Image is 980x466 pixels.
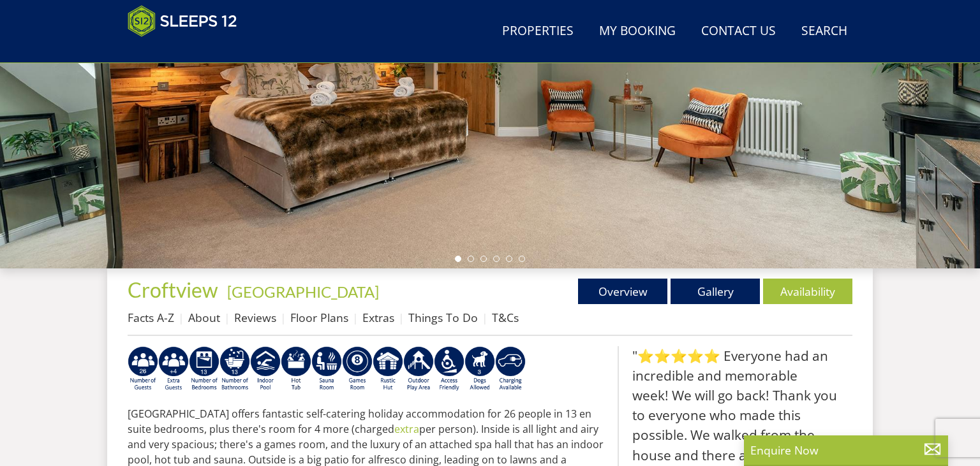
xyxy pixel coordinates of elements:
img: AD_4nXdjbGEeivCGLLmyT_JEP7bTfXsjgyLfnLszUAQeQ4RcokDYHVBt5R8-zTDbAVICNoGv1Dwc3nsbUb1qR6CAkrbZUeZBN... [311,346,342,392]
img: AD_4nXcf2sA9abUe2nZNwxOXGNzSl57z1UOtdTXWmPTSj2HmrbThJcpR7DMfUvlo_pBJN40atqOj72yrKjle2LFYeeoI5Lpqc... [373,346,403,392]
img: AD_4nXe3VD57-M2p5iq4fHgs6WJFzKj8B0b3RcPFe5LKK9rgeZlFmFoaMJPsJOOJzc7Q6RMFEqsjIZ5qfEJu1txG3QLmI_2ZW... [434,346,464,392]
img: AD_4nXfH-zG8QO3mr-rXGVlYZDdinbny9RzgMeV-Mq7x7uof99LGYhz37qmOgvnI4JSWMfQnSTBLUeq3k2H87ok3EUhN2YKaU... [189,346,219,392]
a: Things To Do [408,310,478,325]
a: Facts A-Z [128,310,174,325]
a: extra [394,422,419,436]
a: T&Cs [492,310,519,325]
a: Availability [763,279,852,304]
a: Overview [578,279,667,304]
img: AD_4nXcpX5uDwed6-YChlrI2BYOgXwgg3aqYHOhRm0XfZB-YtQW2NrmeCr45vGAfVKUq4uWnc59ZmEsEzoF5o39EWARlT1ewO... [281,346,311,392]
img: AD_4nXcnT2OPG21WxYUhsl9q61n1KejP7Pk9ESVM9x9VetD-X_UXXoxAKaMRZGYNcSGiAsmGyKm0QlThER1osyFXNLmuYOVBV... [495,346,526,392]
img: AD_4nXfjNEwncsbgs_0IsaxhQ9AEASnzi89RmNi0cgc7AD590cii1lAsBO0Mm7kpmgFfejLx8ygCvShbj7MvYJngkyBo-91B7... [128,346,158,392]
img: Sleeps 12 [128,5,237,37]
a: My Booking [594,17,681,46]
span: Croftview [128,277,218,302]
a: About [188,310,220,325]
a: Croftview [128,277,222,302]
a: Contact Us [696,17,781,46]
a: Floor Plans [290,310,348,325]
img: AD_4nXfP_KaKMqx0g0JgutHT0_zeYI8xfXvmwo0MsY3H4jkUzUYMTusOxEa3Skhnz4D7oQ6oXH13YSgM5tXXReEg6aaUXi7Eu... [158,346,189,392]
a: Properties [497,17,579,46]
p: Enquire Now [750,442,942,458]
a: [GEOGRAPHIC_DATA] [227,282,379,301]
img: AD_4nXcylygmA16EHDFbTayUD44IToexUe9nmodLj_G19alVWL86RsbVc8yU8E9EfzmkhgeU81P0b3chEH57Kan4gZf5V6UOR... [219,346,250,392]
iframe: Customer reviews powered by Trustpilot [121,45,255,55]
img: AD_4nXfjdDqPkGBf7Vpi6H87bmAUe5GYCbodrAbU4sf37YN55BCjSXGx5ZgBV7Vb9EJZsXiNVuyAiuJUB3WVt-w9eJ0vaBcHg... [403,346,434,392]
a: Gallery [671,279,760,304]
span: - [222,282,379,301]
a: Search [796,17,852,46]
img: AD_4nXdrZMsjcYNLGsKuA84hRzvIbesVCpXJ0qqnwZoX5ch9Zjv73tWe4fnFRs2gJ9dSiUubhZXckSJX_mqrZBmYExREIfryF... [342,346,373,392]
a: Extras [362,310,394,325]
img: AD_4nXd-jT5hHNksAPWhJAIRxcx8XLXGdLx_6Uzm9NHovndzqQrDZpGlbnGCADDtZpqPUzV0ZgC6WJCnnG57WItrTqLb6w-_3... [464,346,495,392]
img: AD_4nXei2dp4L7_L8OvME76Xy1PUX32_NMHbHVSts-g-ZAVb8bILrMcUKZI2vRNdEqfWP017x6NFeUMZMqnp0JYknAB97-jDN... [250,346,281,392]
a: Reviews [234,310,276,325]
